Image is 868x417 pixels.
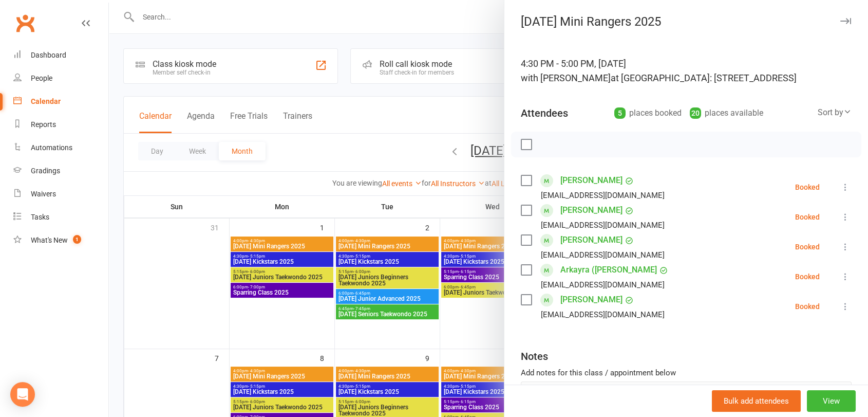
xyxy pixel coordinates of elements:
div: Dashboard [31,51,66,59]
div: Calendar [31,97,61,105]
div: Attendees [521,106,568,120]
a: [PERSON_NAME] [560,292,622,308]
div: Booked [795,243,820,250]
div: [EMAIL_ADDRESS][DOMAIN_NAME] [541,219,665,232]
button: View [807,390,856,412]
a: Gradings [13,159,108,183]
a: Tasks [13,206,108,229]
a: Clubworx [12,10,38,36]
a: What's New1 [13,229,108,252]
div: [EMAIL_ADDRESS][DOMAIN_NAME] [541,278,665,292]
button: Bulk add attendees [712,390,801,412]
div: Booked [795,303,820,310]
div: [EMAIL_ADDRESS][DOMAIN_NAME] [541,189,665,202]
div: Open Intercom Messenger [10,382,35,407]
a: Automations [13,136,108,159]
a: [PERSON_NAME] [560,232,622,248]
a: [PERSON_NAME] [560,172,622,189]
div: 20 [690,107,701,119]
div: [DATE] Mini Rangers 2025 [504,14,868,29]
div: Booked [795,213,820,221]
div: What's New [31,236,68,244]
a: Dashboard [13,44,108,67]
a: Reports [13,113,108,136]
div: Tasks [31,213,49,221]
a: [PERSON_NAME] [560,202,622,219]
div: Waivers [31,190,56,198]
a: Calendar [13,90,108,113]
div: [EMAIL_ADDRESS][DOMAIN_NAME] [541,308,665,321]
a: People [13,67,108,90]
div: People [31,74,52,82]
div: Gradings [31,167,60,175]
div: 5 [614,107,626,119]
div: places booked [614,106,682,120]
div: Booked [795,273,820,280]
div: [EMAIL_ADDRESS][DOMAIN_NAME] [541,248,665,262]
div: Automations [31,143,72,152]
div: Booked [795,184,820,191]
a: Waivers [13,183,108,206]
span: at [GEOGRAPHIC_DATA]: [STREET_ADDRESS] [611,72,797,83]
div: Reports [31,120,56,129]
div: places available [690,106,763,120]
div: Notes [521,349,548,364]
div: Add notes for this class / appointment below [521,367,852,379]
div: 4:30 PM - 5:00 PM, [DATE] [521,57,852,85]
a: Arkayra ([PERSON_NAME] [560,262,657,278]
span: with [PERSON_NAME] [521,72,611,83]
div: Sort by [818,106,852,119]
span: 1 [73,235,81,244]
